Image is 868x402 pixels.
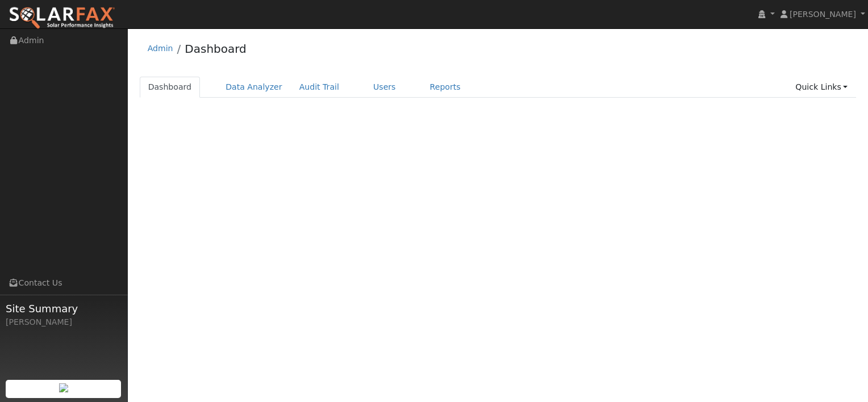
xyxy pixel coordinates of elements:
a: Quick Links [787,77,856,98]
span: [PERSON_NAME] [790,10,856,19]
div: [PERSON_NAME] [6,316,122,328]
a: Reports [422,77,469,98]
span: Site Summary [6,301,122,316]
a: Data Analyzer [217,77,291,98]
a: Users [365,77,404,98]
a: Admin [148,44,173,53]
img: retrieve [59,383,68,392]
img: SolarFax [9,6,115,30]
a: Dashboard [185,42,247,56]
a: Dashboard [140,77,201,98]
a: Audit Trail [291,77,348,98]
